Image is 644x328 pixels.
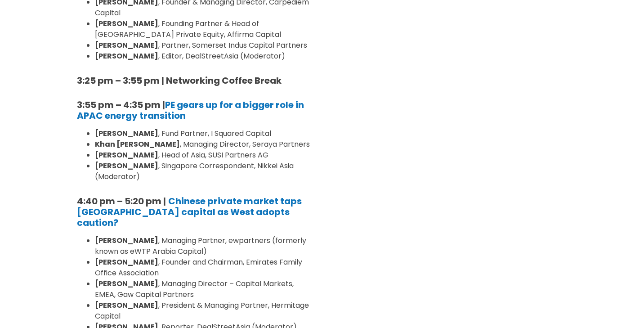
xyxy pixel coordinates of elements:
[95,40,158,50] strong: [PERSON_NAME]
[95,279,158,289] strong: [PERSON_NAME]
[77,99,304,122] strong: 3:55 pm – 4:35 pm |
[95,257,311,279] li: , Founder and Chairman, Emirates Family Office Association
[95,18,311,40] li: , Founding Partner & Head of [GEOGRAPHIC_DATA] Private Equity, Affirma Capital
[77,195,302,229] a: Chinese private market taps [GEOGRAPHIC_DATA] capital as West adopts caution?
[95,279,311,300] li: , Managing Director – Capital Markets, EMEA, Gaw Capital Partners
[95,51,158,61] strong: [PERSON_NAME]
[95,161,311,182] li: ​, Singapore Correspondent, Nikkei Asia (Moderator)
[95,128,311,139] li: , Fund Partner, I Squared Capital
[95,139,180,149] strong: Khan [PERSON_NAME]
[95,18,158,29] strong: [PERSON_NAME]
[77,99,304,122] a: PE gears up for a bigger role in APAC energy transition
[95,257,158,267] strong: [PERSON_NAME]
[95,128,158,139] strong: [PERSON_NAME]
[95,139,311,150] li: , Managing Director, Seraya Partners
[95,300,311,322] li: , President & Managing Partner, Hermitage Capital
[95,161,158,171] strong: [PERSON_NAME]
[95,150,311,161] li: , Head of Asia, SUSI Partners AG
[77,195,166,207] strong: 4:40 pm – 5:20 pm |
[95,300,158,310] strong: [PERSON_NAME]
[95,150,158,160] strong: [PERSON_NAME]
[77,74,282,87] strong: 3:25 pm – 3:55 pm | Networking Coffee Break
[95,40,311,51] li: , Partner, Somerset Indus Capital Partners
[95,51,311,62] li: , Editor, DealStreetAsia (Moderator)
[95,235,311,257] li: , Managing Partner, ewpartners (formerly known as eWTP Arabia Capital)
[95,235,158,246] strong: [PERSON_NAME]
